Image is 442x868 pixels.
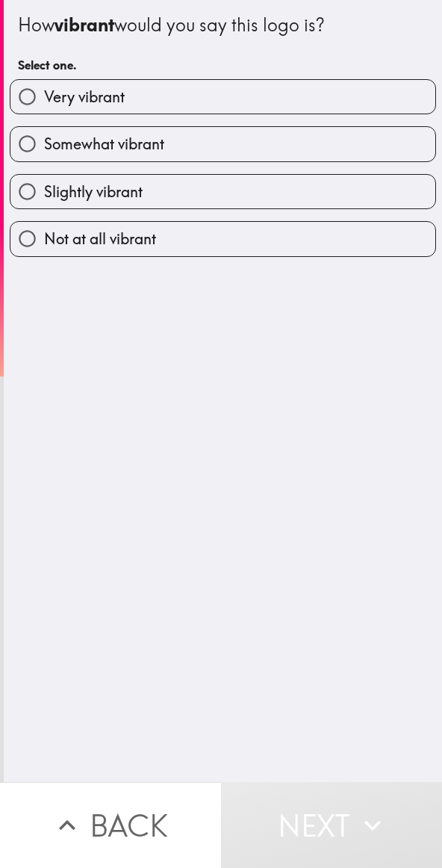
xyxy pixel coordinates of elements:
button: Very vibrant [10,80,435,114]
span: Very vibrant [44,87,125,108]
b: vibrant [55,13,114,36]
span: Somewhat vibrant [44,134,164,155]
button: Somewhat vibrant [10,127,435,161]
h6: Select one. [18,57,428,73]
span: Not at all vibrant [44,229,156,249]
div: How would you say this logo is? [18,13,428,38]
button: Not at all vibrant [10,222,435,255]
button: Slightly vibrant [10,175,435,208]
span: Slightly vibrant [44,182,143,202]
button: Next [221,782,442,868]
